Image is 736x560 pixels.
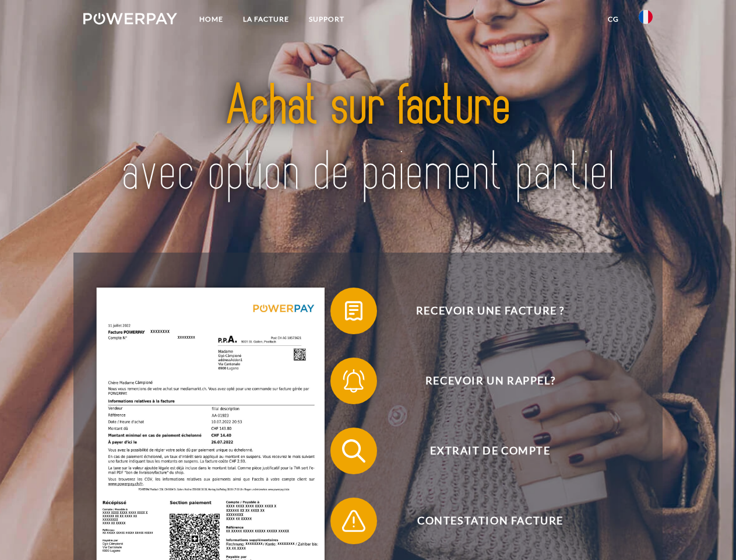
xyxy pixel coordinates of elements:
[347,288,633,334] span: Recevoir une facture ?
[299,9,354,30] a: Support
[339,436,368,466] img: qb_search.svg
[330,288,633,334] button: Recevoir une facture ?
[347,428,633,474] span: Extrait de compte
[639,10,653,24] img: fr
[598,9,629,30] a: CG
[339,296,368,325] img: qb_bill.svg
[233,9,299,30] a: LA FACTURE
[330,498,633,544] button: Contestation Facture
[330,428,633,474] button: Extrait de compte
[347,498,633,544] span: Contestation Facture
[330,358,633,404] button: Recevoir un rappel?
[83,13,177,24] img: logo-powerpay-white.svg
[339,366,368,395] img: qb_bell.svg
[339,506,368,535] img: qb_warning.svg
[347,358,633,404] span: Recevoir un rappel?
[189,9,233,30] a: Home
[111,56,625,223] img: title-powerpay_fr.svg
